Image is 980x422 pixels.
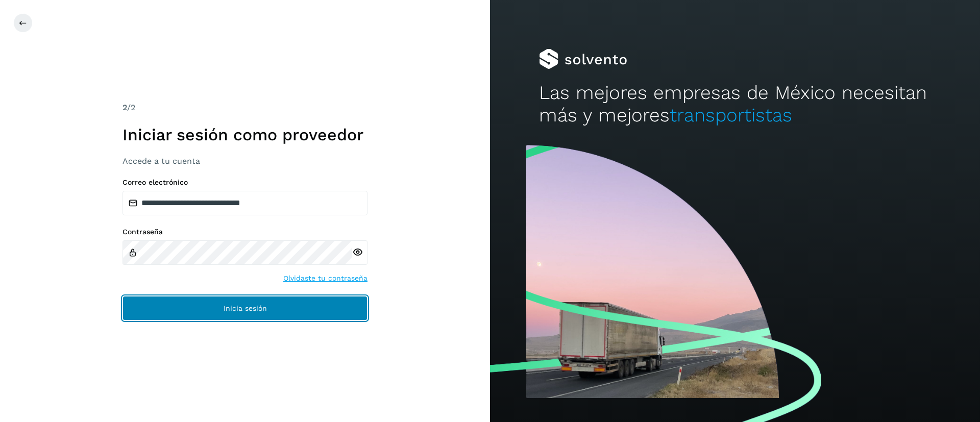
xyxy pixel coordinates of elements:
[122,103,127,112] span: 2
[224,305,267,312] span: Inicia sesión
[122,125,367,144] h1: Iniciar sesión como proveedor
[122,228,367,236] label: Contraseña
[283,273,367,284] a: Olvidaste tu contraseña
[122,156,367,166] h3: Accede a tu cuenta
[122,178,367,187] label: Correo electrónico
[122,296,367,320] button: Inicia sesión
[539,82,931,127] h2: Las mejores empresas de México necesitan más y mejores
[122,102,367,114] div: /2
[670,104,792,126] span: transportistas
